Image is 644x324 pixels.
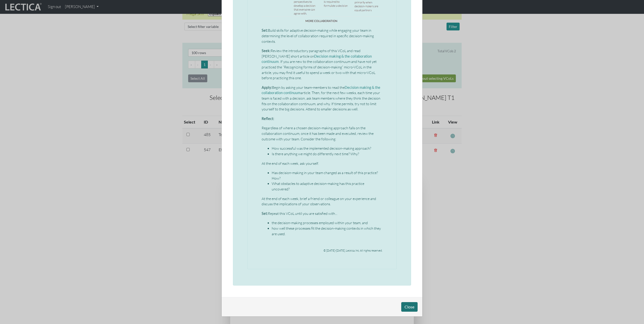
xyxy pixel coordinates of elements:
[262,161,382,166] p: At the end of each week, ask yourself.
[262,211,268,216] strong: Set:
[272,151,382,157] li: Is there anything we might do differently next time? Why?
[262,54,372,64] a: Decision making & the collaboration continuum
[401,302,418,312] button: Close
[262,125,382,142] p: Regardless of where a chosen decision-making approach falls on the collaboration continuum, once ...
[272,146,382,151] li: How successful was the implemented decision-making approach?
[262,28,382,44] p: Build skills for adaptive decision-making while engaging your team in determining the level of co...
[262,196,382,207] p: At the end of each week, brief a friend or colleague on your experience and discuss the implicati...
[262,49,271,53] strong: Seek:
[262,85,272,90] strong: Apply:
[262,249,382,253] p: © [DATE]-[DATE], Lectica, Inc. All rights reserved.
[262,85,382,112] p: Begin by asking your team-members to read the article. Then, for the next few weeks, each time yo...
[272,226,382,236] li: how well these processes fit the decision-making contexts in which they are used.
[262,28,268,32] strong: Set:
[262,211,382,216] p: Repeat this VCoL until you are satisfied with...
[272,170,382,181] li: Has decision-making in your team changed as a result of this practice? How?
[262,48,382,81] p: Review the introductory paragraphs of this VCoL and read [PERSON_NAME] short article on . If you ...
[272,220,382,226] li: the decision-making processes employed within your team, and
[262,116,274,121] strong: Reflect:
[272,181,382,192] li: What obstacles to adaptive decision-making has this practice uncovered?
